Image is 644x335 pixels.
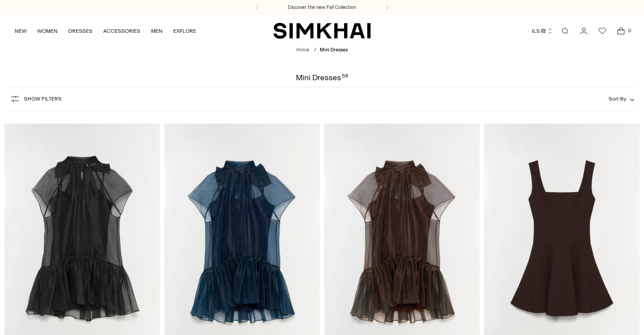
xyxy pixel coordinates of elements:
[273,22,371,39] a: SIMKHAI
[68,21,93,41] a: DRESSES
[609,96,626,102] span: Sort By
[24,96,62,102] span: Show Filters
[173,21,196,41] a: EXPLORE
[532,21,553,41] button: ILS ₪
[609,94,634,104] button: Sort By
[314,47,316,54] div: /
[625,27,633,35] span: 0
[296,47,309,53] a: Home
[296,47,348,54] nav: breadcrumbs
[296,74,348,82] h1: Mini Dresses
[556,22,574,40] a: Open search modal
[10,92,62,106] button: Show Filters
[320,47,348,53] span: Mini Dresses
[575,22,593,40] a: Go to the account page
[103,21,140,41] a: ACCESSORIES
[288,4,356,11] a: Discover the new Fall Collection
[151,21,163,41] a: MEN
[342,74,348,82] div: 58
[612,22,630,40] a: Open cart modal
[37,21,58,41] a: WOMEN
[15,21,27,41] a: NEW
[594,22,611,40] a: Wishlist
